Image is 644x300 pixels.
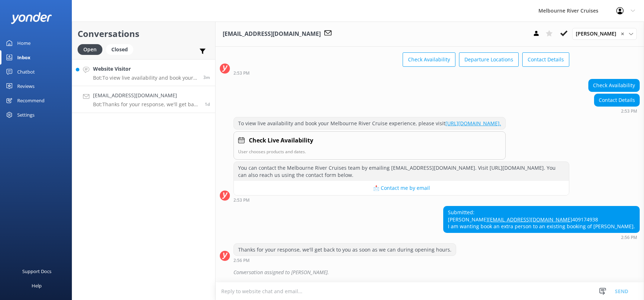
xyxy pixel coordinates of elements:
span: Sep 18 2025 02:56pm (UTC +10:00) Australia/Sydney [205,101,210,107]
div: You can contact the Melbourne River Cruises team by emailing [EMAIL_ADDRESS][DOMAIN_NAME]. Visit ... [234,162,569,181]
div: Sep 18 2025 02:53pm (UTC +10:00) Australia/Sydney [233,70,569,75]
div: Assign User [572,28,637,39]
div: Check Availability [589,79,639,92]
div: Thanks for your response, we'll get back to you as soon as we can during opening hours. [234,244,456,256]
div: Support Docs [22,264,51,278]
div: Home [17,36,31,50]
p: Bot: Thanks for your response, we'll get back to you as soon as we can during opening hours. [93,101,199,108]
div: To view live availability and book your Melbourne River Cruise experience, please visit [234,117,505,130]
span: [PERSON_NAME] [576,30,621,38]
div: Sep 18 2025 02:56pm (UTC +10:00) Australia/Sydney [443,235,640,240]
div: Sep 18 2025 02:53pm (UTC +10:00) Australia/Sydney [594,108,640,113]
div: Inbox [17,50,31,65]
button: Departure Locations [459,52,519,67]
a: [URL][DOMAIN_NAME]. [445,120,501,127]
div: Reviews [17,79,34,93]
div: 2025-09-18T05:22:32.234 [220,266,640,278]
div: Help [32,278,42,293]
h4: Check Live Availability [249,136,313,145]
div: Submitted: [PERSON_NAME] 409174938 I am wanting book an extra person to an existing booking of [P... [444,206,639,233]
button: Check Availability [403,52,455,67]
div: Closed [106,44,133,55]
div: Open [78,44,102,55]
button: 📩 Contact me by email [234,181,569,195]
strong: 2:53 PM [233,198,250,202]
p: User chooses products and dates. [238,148,501,155]
a: Open [78,45,106,53]
a: Website VisitorBot:To view live availability and book your Melbourne River Cruise experience, ple... [72,59,215,86]
img: yonder-white-logo.png [11,12,52,24]
strong: 2:56 PM [621,235,637,240]
button: Contact Details [522,52,569,67]
span: ✕ [621,31,624,37]
div: Conversation assigned to [PERSON_NAME]. [233,266,640,278]
h4: [EMAIL_ADDRESS][DOMAIN_NAME] [93,92,199,99]
strong: 2:53 PM [233,71,250,75]
h3: [EMAIL_ADDRESS][DOMAIN_NAME] [223,29,321,39]
p: Bot: To view live availability and book your Melbourne River Cruise experience, please visit: [UR... [93,75,198,81]
div: Sep 18 2025 02:53pm (UTC +10:00) Australia/Sydney [233,197,569,202]
div: Chatbot [17,65,35,79]
a: [EMAIL_ADDRESS][DOMAIN_NAME] [488,216,572,223]
strong: 2:53 PM [621,109,637,113]
a: Closed [106,45,137,53]
h2: Conversations [78,27,210,41]
div: Sep 18 2025 02:56pm (UTC +10:00) Australia/Sydney [233,258,456,263]
a: [EMAIL_ADDRESS][DOMAIN_NAME]Bot:Thanks for your response, we'll get back to you as soon as we can... [72,86,215,113]
div: Contact Details [594,94,639,106]
span: Sep 19 2025 04:47pm (UTC +10:00) Australia/Sydney [203,74,210,80]
h4: Website Visitor [93,65,198,73]
div: Recommend [17,93,45,108]
div: Settings [17,108,34,122]
strong: 2:56 PM [233,258,250,263]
